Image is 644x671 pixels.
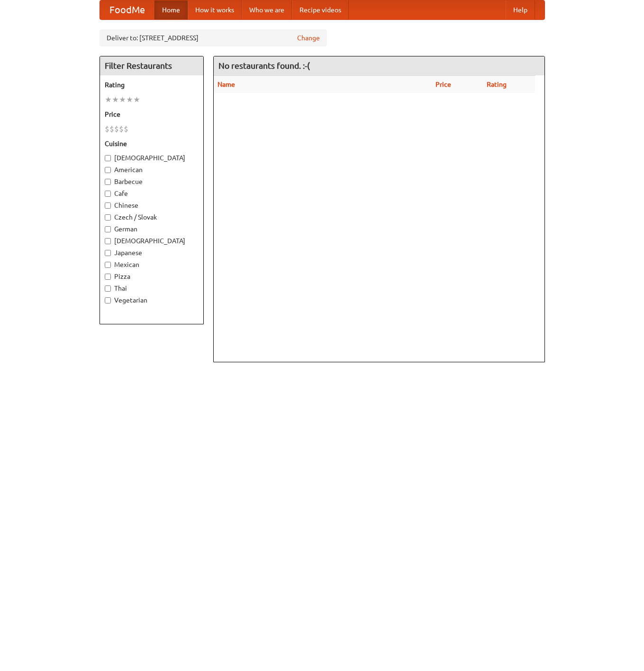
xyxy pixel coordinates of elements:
[105,191,111,197] input: Cafe
[105,189,199,198] label: Cafe
[112,94,119,105] li: ★
[105,297,111,303] input: Vegetarian
[105,274,111,280] input: Pizza
[105,212,199,222] label: Czech / Slovak
[105,248,199,257] label: Japanese
[105,214,111,221] input: Czech / Slovak
[126,94,133,105] li: ★
[218,61,310,70] ng-pluralize: No restaurants found. :-(
[105,262,111,268] input: Mexican
[105,250,111,256] input: Japanese
[487,81,507,88] a: Rating
[105,110,199,119] h5: Price
[105,139,199,148] h5: Cuisine
[100,29,327,46] div: Deliver to: [STREET_ADDRESS]
[105,202,111,209] input: Chinese
[105,155,111,161] input: [DEMOGRAPHIC_DATA]
[119,94,126,105] li: ★
[105,236,199,246] label: [DEMOGRAPHIC_DATA]
[105,124,109,134] li: $
[100,0,154,19] a: FoodMe
[105,201,199,210] label: Chinese
[105,80,199,90] h5: Rating
[105,285,111,292] input: Thai
[218,81,235,88] a: Name
[124,124,128,134] li: $
[105,272,199,281] label: Pizza
[105,165,199,175] label: American
[114,124,119,134] li: $
[119,124,124,134] li: $
[105,224,199,234] label: German
[105,153,199,163] label: [DEMOGRAPHIC_DATA]
[105,238,111,244] input: [DEMOGRAPHIC_DATA]
[188,0,242,19] a: How it works
[105,295,199,305] label: Vegetarian
[435,81,451,88] a: Price
[109,124,114,134] li: $
[100,56,203,75] h4: Filter Restaurants
[297,33,320,43] a: Change
[292,0,349,19] a: Recipe videos
[105,167,111,173] input: American
[105,226,111,232] input: German
[105,179,111,185] input: Barbecue
[133,94,140,105] li: ★
[506,0,535,19] a: Help
[242,0,292,19] a: Who we are
[105,284,199,293] label: Thai
[105,94,112,105] li: ★
[105,177,199,186] label: Barbecue
[105,260,199,269] label: Mexican
[154,0,188,19] a: Home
